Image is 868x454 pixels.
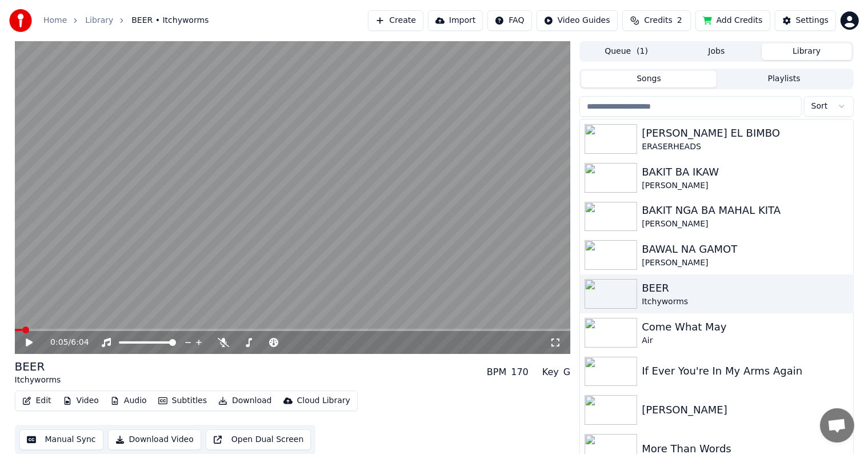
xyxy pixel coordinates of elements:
a: Home [43,15,67,26]
button: Add Credits [695,10,770,31]
button: Create [368,10,423,31]
div: Cloud Library [297,395,350,407]
span: BEER • Itchyworms [131,15,209,26]
button: FAQ [487,10,531,31]
div: Air [642,335,848,347]
span: ( 1 ) [637,46,648,57]
div: BPM [487,365,506,379]
div: Come What May [642,319,848,335]
button: Jobs [671,43,762,60]
span: 2 [677,15,682,26]
span: 6:04 [71,337,89,348]
button: Manual Sync [19,429,103,450]
button: Open Dual Screen [206,429,311,450]
button: Video [58,393,103,409]
img: youka [9,9,32,32]
div: Open chat [820,408,854,443]
div: 170 [511,365,529,379]
div: [PERSON_NAME] [642,180,848,192]
span: Sort [811,101,828,112]
div: [PERSON_NAME] [642,402,848,418]
div: Key [542,365,559,379]
button: Subtitles [154,393,211,409]
div: [PERSON_NAME] EL BIMBO [642,125,848,141]
div: BAKIT BA IKAW [642,164,848,180]
div: Itchyworms [15,375,61,386]
button: Library [762,43,852,60]
div: If Ever You're In My Arms Again [642,363,848,379]
div: G [563,365,570,379]
button: Settings [775,10,836,31]
div: BAKIT NGA BA MAHAL KITA [642,202,848,218]
button: Video Guides [537,10,618,31]
button: Edit [18,393,56,409]
span: 0:05 [50,337,68,348]
button: Audio [106,393,151,409]
span: Credits [644,15,672,26]
div: [PERSON_NAME] [642,218,848,230]
nav: breadcrumb [43,15,209,26]
div: ERASERHEADS [642,141,848,153]
div: BAWAL NA GAMOT [642,241,848,257]
div: [PERSON_NAME] [642,257,848,269]
button: Download [214,393,277,409]
div: Settings [796,15,829,26]
button: Import [428,10,483,31]
button: Playlists [717,71,852,87]
div: BEER [642,280,848,296]
a: Library [85,15,113,26]
button: Download Video [108,429,201,450]
button: Credits2 [622,10,691,31]
div: BEER [15,359,61,375]
div: / [50,337,78,348]
button: Queue [581,43,671,60]
button: Songs [581,71,717,87]
div: Itchyworms [642,296,848,308]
